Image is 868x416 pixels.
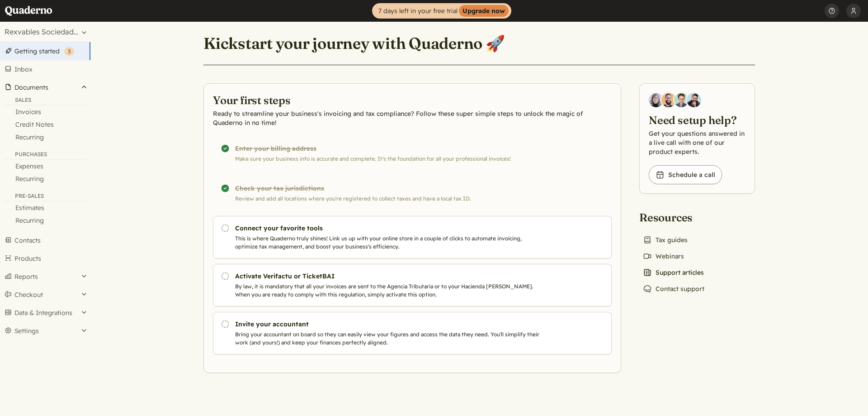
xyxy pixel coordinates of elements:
[213,312,612,354] a: Invite your accountant Bring your accountant on board so they can easily view your figures and ac...
[213,109,612,127] p: Ready to streamline your business's invoicing and tax compliance? Follow these super simple steps...
[639,234,691,246] a: Tax guides
[639,250,688,263] a: Webinars
[639,210,708,225] h2: Resources
[213,93,612,107] h2: Your first steps
[649,93,663,107] img: Diana Carrasco, Account Executive at Quaderno
[4,96,87,105] div: Sales
[235,282,543,299] p: By law, it is mandatory that all your invoices are sent to the Agencia Tributaria or to your Haci...
[235,320,543,329] h3: Invite your accountant
[649,113,745,127] h2: Need setup help?
[649,129,745,156] p: Get your questions answered in a live call with one of our product experts.
[459,5,509,17] strong: Upgrade now
[372,3,511,19] a: 7 days left in your free trialUpgrade now
[235,272,543,281] h3: Activate Verifactu or TicketBAI
[235,224,543,233] h3: Connect your favorite tools
[661,93,676,107] img: Jairo Fumero, Account Executive at Quaderno
[649,165,722,184] a: Schedule a call
[4,192,87,201] div: Pre-Sales
[203,33,505,53] h1: Kickstart your journey with Quaderno 🚀
[687,93,701,107] img: Javier Rubio, DevRel at Quaderno
[639,266,708,279] a: Support articles
[639,282,708,295] a: Contact support
[213,216,612,258] a: Connect your favorite tools This is where Quaderno truly shines! Link us up with your online stor...
[235,330,543,347] p: Bring your accountant on board so they can easily view your figures and access the data they need...
[674,93,689,107] img: Ivo Oltmans, Business Developer at Quaderno
[68,48,71,55] span: 3
[213,264,612,306] a: Activate Verifactu or TicketBAI By law, it is mandatory that all your invoices are sent to the Ag...
[4,151,87,160] div: Purchases
[235,234,543,251] p: This is where Quaderno truly shines! Link us up with your online store in a couple of clicks to a...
